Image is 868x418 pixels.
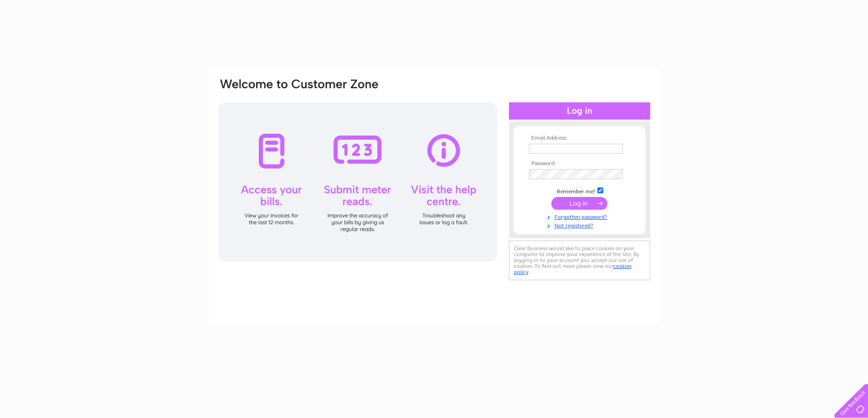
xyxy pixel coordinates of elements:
[527,186,632,195] td: Remember me?
[514,263,632,275] a: cookies policy
[527,135,632,141] th: Email Address:
[509,241,650,280] div: Clear Business would like to place cookies on your computer to improve your experience of the sit...
[529,221,632,229] a: Not registered?
[527,161,632,167] th: Password:
[551,197,607,210] input: Submit
[529,212,632,221] a: Forgotten password?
